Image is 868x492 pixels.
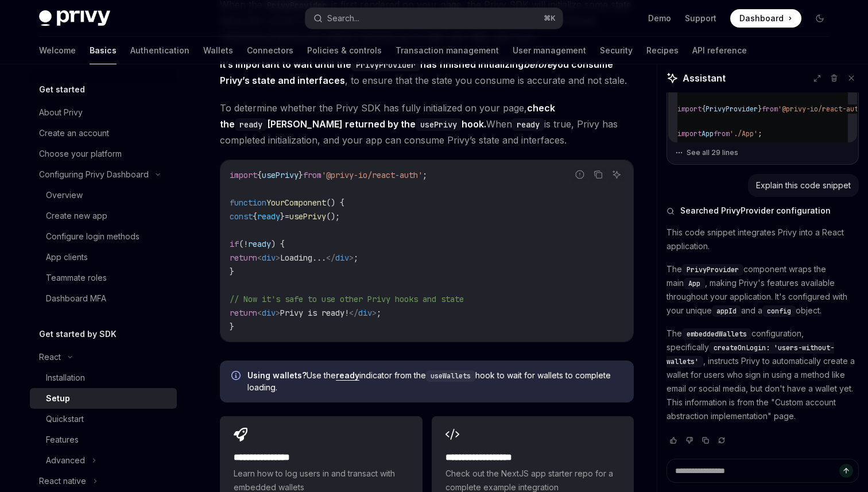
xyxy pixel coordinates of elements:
a: Welcome [39,37,76,64]
span: App [702,129,714,138]
p: The component wraps the main , making Privy's features available throughout your application. It'... [666,262,859,317]
span: from [303,170,321,180]
a: Dashboard MFA [30,288,177,309]
span: createOnLogin: 'users-without-wallets' [666,343,834,366]
button: Reload last chat [715,435,728,446]
a: Create an account [30,123,177,144]
a: Choose your platform [30,144,177,164]
span: > [349,253,354,263]
span: < [257,308,262,318]
div: Choose your platform [39,147,122,161]
a: Recipes [646,37,679,64]
span: { [257,170,262,180]
button: Ask AI [609,167,624,182]
a: Installation [30,367,177,388]
a: Security [600,37,633,64]
div: Create an account [39,126,109,140]
span: ( [239,239,243,249]
button: Copy chat response [699,435,712,446]
span: PrivyProvider [687,265,739,274]
span: '@privy-io/react-auth' [321,170,423,180]
a: About Privy [30,102,177,123]
a: Create new app [30,206,177,226]
span: } [758,104,762,114]
span: { [253,211,257,222]
strong: Using wallets? [247,370,307,380]
button: Vote that response was good [666,435,680,446]
a: Wallets [203,37,233,64]
textarea: Ask a question... [666,459,859,483]
span: function [230,197,266,208]
span: div [358,308,372,318]
span: div [262,308,276,318]
span: ready [257,211,280,222]
span: } [280,211,285,222]
a: Configure login methods [30,226,177,247]
svg: Info [231,371,243,382]
span: } [230,321,234,332]
div: Search... [327,11,359,25]
span: ) { [271,239,285,249]
button: Vote that response was not good [683,435,696,446]
a: ready [336,370,359,381]
div: Dashboard MFA [46,292,106,305]
span: config [767,307,791,316]
span: ; [377,308,381,318]
span: Dashboard [739,13,784,24]
code: ready [512,118,544,131]
span: = [285,211,289,222]
span: ⌘ K [544,14,556,23]
button: Search...⌘K [305,8,563,29]
a: Features [30,429,177,450]
span: div [262,253,276,263]
h5: Get started by SDK [39,327,117,341]
button: Configuring Privy Dashboard [30,164,177,185]
button: Searched PrivyProvider configuration [666,205,859,216]
div: Setup [46,392,70,405]
div: App clients [46,250,88,264]
span: Use the indicator from the hook to wait for wallets to complete loading. [247,370,622,393]
div: Advanced [46,454,85,467]
button: React [30,347,177,367]
div: Features [46,433,79,447]
em: before [524,59,552,70]
span: import [230,170,257,180]
span: div [335,253,349,263]
a: Connectors [247,37,293,64]
div: Quickstart [46,412,84,426]
span: } [230,266,234,277]
span: return [230,253,257,263]
span: from [714,129,730,138]
a: Teammate roles [30,268,177,288]
code: ready [235,118,267,131]
div: Create new app [46,209,107,223]
span: ; [423,170,427,180]
p: This code snippet integrates Privy into a React application. [666,226,859,253]
div: Teammate roles [46,271,107,285]
span: To determine whether the Privy SDK has fully initialized on your page, When is true, Privy has co... [220,100,634,148]
a: Quickstart [30,409,177,429]
span: return [230,308,257,318]
a: Basics [90,37,117,64]
a: App clients [30,247,177,268]
a: API reference [692,37,747,64]
span: const [230,211,253,222]
code: useWallets [426,370,475,382]
span: ready [248,239,271,249]
span: App [688,279,700,288]
span: Privy is ready! [280,308,349,318]
a: Demo [648,13,671,24]
span: Assistant [683,71,726,85]
span: PrivyProvider [706,104,758,114]
a: Overview [30,185,177,206]
img: dark logo [39,10,110,26]
span: // Now it's safe to use other Privy hooks and state [230,294,464,304]
div: Installation [46,371,85,385]
span: embeddedWallets [687,330,747,339]
div: About Privy [39,106,83,119]
a: Policies & controls [307,37,382,64]
button: Report incorrect code [572,167,587,182]
span: </ [349,308,358,318]
span: , to ensure that the state you consume is accurate and not stale. [220,56,634,88]
div: Configuring Privy Dashboard [39,168,149,181]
